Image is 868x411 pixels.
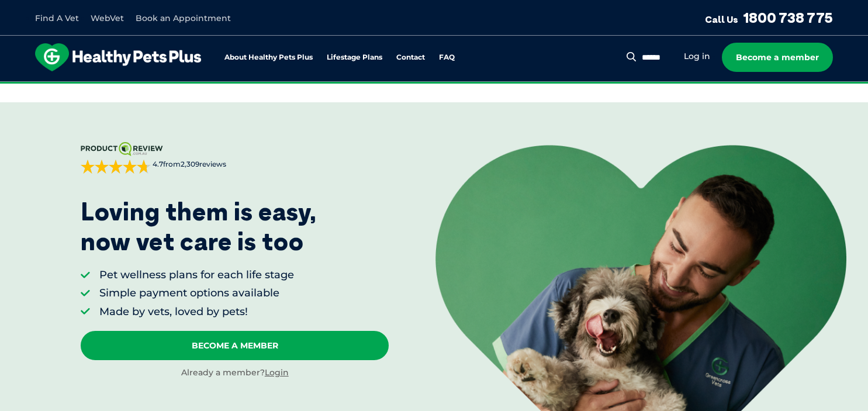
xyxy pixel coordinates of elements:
[99,305,294,319] li: Made by vets, loved by pets!
[151,160,226,170] span: from
[81,331,389,360] a: Become A Member
[81,160,151,174] div: 4.7 out of 5 stars
[181,160,226,168] span: 2,309 reviews
[99,268,294,282] li: Pet wellness plans for each life stage
[265,367,289,378] a: Login
[81,142,389,174] a: 4.7from2,309reviews
[81,367,389,379] div: Already a member?
[99,286,294,301] li: Simple payment options available
[153,160,163,168] strong: 4.7
[81,197,317,256] p: Loving them is easy, now vet care is too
